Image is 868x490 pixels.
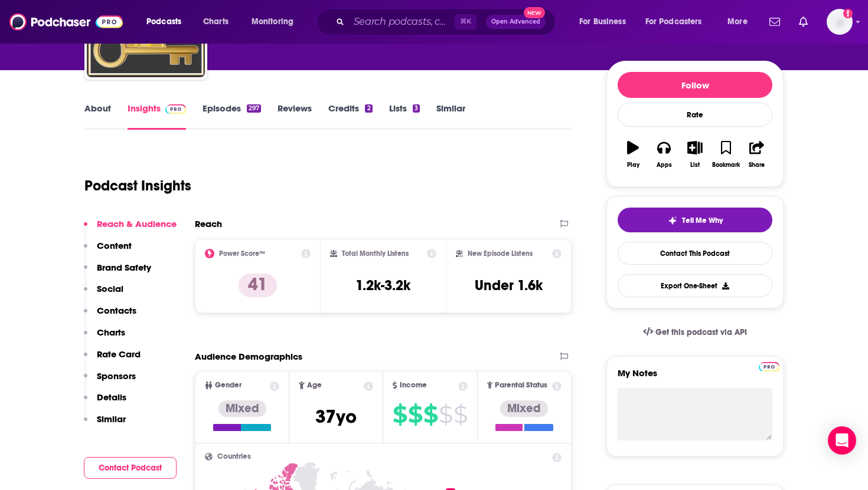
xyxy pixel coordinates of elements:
div: 3 [413,104,420,113]
a: Show notifications dropdown [794,12,812,32]
img: Podchaser Pro [165,104,186,114]
svg: Add a profile image [843,9,853,18]
button: Contacts [84,305,136,327]
button: Content [84,240,132,262]
a: Contact This Podcast [618,242,772,265]
span: Tell Me Why [682,216,723,225]
span: $ [408,405,422,424]
h3: Under 1.6k [475,277,543,294]
div: 2 [365,104,372,113]
p: Brand Safety [97,262,151,273]
span: Age [307,382,322,389]
div: Rate [618,103,772,127]
a: Get this podcast via API [634,318,756,347]
span: Logged in as kkitamorn [827,9,853,35]
span: Get this podcast via API [655,327,747,337]
button: Share [742,133,772,176]
span: $ [393,405,407,424]
div: Search podcasts, credits, & more... [328,8,567,35]
h2: Reach [195,218,222,229]
button: Apps [648,133,679,176]
button: Social [84,283,123,305]
a: Similar [436,103,465,130]
span: For Business [579,14,626,30]
div: Bookmark [712,162,740,169]
span: Gender [215,382,242,389]
h2: New Episode Listens [468,249,533,258]
img: Podchaser Pro [759,362,779,371]
a: Charts [195,12,236,31]
span: New [524,7,545,18]
a: Pro website [759,360,779,371]
h2: Audience Demographics [195,351,302,362]
button: open menu [638,12,719,31]
button: Rate Card [84,348,141,370]
div: Play [627,162,639,169]
img: User Profile [827,9,853,35]
span: Monitoring [252,14,293,30]
button: Brand Safety [84,262,151,284]
span: Income [400,382,427,389]
h2: Total Monthly Listens [342,249,409,258]
p: Details [97,392,126,403]
img: Podchaser - Follow, Share and Rate Podcasts [9,11,123,33]
p: Content [97,240,132,251]
p: Charts [97,327,125,338]
button: open menu [571,12,641,31]
button: Similar [84,413,126,435]
span: Countries [217,453,251,461]
button: open menu [243,12,309,31]
button: open menu [138,12,197,31]
img: tell me why sparkle [668,216,677,225]
div: List [690,162,700,169]
p: 41 [239,274,277,297]
button: Charts [84,327,125,348]
a: Show notifications dropdown [765,12,785,32]
div: Share [749,162,765,169]
div: 297 [247,104,261,113]
p: Social [97,283,123,294]
p: Rate Card [97,348,141,360]
button: tell me why sparkleTell Me Why [618,208,772,232]
input: Search podcasts, credits, & more... [349,12,455,31]
p: Contacts [97,305,136,316]
span: $ [453,405,467,424]
p: Similar [97,413,126,425]
button: Contact Podcast [84,457,177,479]
h2: Power Score™ [219,249,265,258]
span: Podcasts [146,14,181,30]
a: Credits2 [328,103,372,130]
button: Show profile menu [827,9,853,35]
button: Follow [618,72,772,98]
div: Mixed [218,400,266,417]
a: Lists3 [389,103,420,130]
a: InsightsPodchaser Pro [128,103,186,130]
button: Details [84,392,126,413]
p: Reach & Audience [97,218,177,229]
span: $ [423,405,438,424]
span: Open Advanced [491,19,540,25]
button: Sponsors [84,370,136,392]
a: About [84,103,111,130]
div: Apps [657,162,672,169]
span: Charts [203,14,229,30]
button: Export One-Sheet [618,274,772,297]
div: Open Intercom Messenger [828,426,856,455]
button: Bookmark [710,133,741,176]
span: $ [439,405,452,424]
span: More [727,14,748,30]
h3: 1.2k-3.2k [355,277,410,294]
span: ⌘ K [455,14,477,29]
button: Play [618,133,648,176]
span: Parental Status [495,382,547,389]
button: open menu [719,12,762,31]
button: Reach & Audience [84,218,177,240]
label: My Notes [618,367,772,388]
button: List [680,133,710,176]
p: Sponsors [97,370,136,382]
span: 37 yo [315,405,357,428]
h1: Podcast Insights [84,177,191,195]
a: Episodes297 [203,103,261,130]
div: Mixed [500,400,548,417]
a: Reviews [278,103,312,130]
